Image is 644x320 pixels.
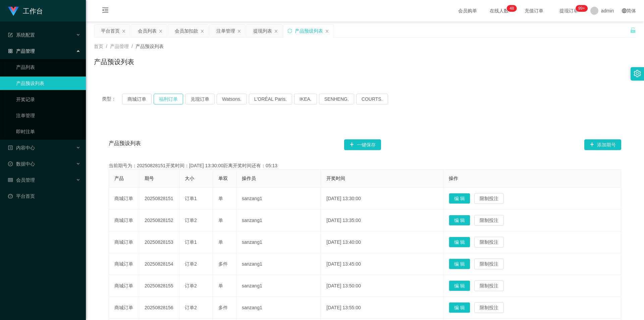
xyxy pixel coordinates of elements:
[236,231,321,253] td: sanzang1
[236,210,321,231] td: sanzang1
[622,8,627,13] i: 图标: global
[449,215,470,226] button: 编 辑
[8,177,35,183] span: 会员管理
[109,139,141,150] span: 产品预设列表
[94,44,103,49] span: 首页
[185,261,197,267] span: 订单2
[509,5,512,12] p: 4
[139,188,179,210] td: 20250828151
[8,7,19,16] img: logo.9652507e.png
[16,93,80,106] a: 开奖记录
[8,145,35,150] span: 内容中心
[109,297,139,319] td: 商城订单
[101,25,120,37] div: 平台首页
[94,0,117,22] i: 图标: menu-fold
[584,139,621,150] button: 图标: plus添加期号
[449,176,458,181] span: 操作
[242,176,256,181] span: 操作员
[218,305,228,310] span: 多件
[287,29,292,33] i: 图标: sync
[356,94,388,104] button: COURTS.
[325,29,329,33] i: 图标: close
[8,48,35,54] span: 产品管理
[344,139,381,150] button: 图标: plus一键保存
[8,32,35,38] span: 系统配置
[109,231,139,253] td: 商城订单
[16,125,80,138] a: 即时注单
[218,283,223,288] span: 单
[185,305,197,310] span: 订单2
[236,297,321,319] td: sanzang1
[109,210,139,231] td: 商城订单
[218,196,223,201] span: 单
[185,218,197,223] span: 订单2
[16,77,80,90] a: 产品预设列表
[217,94,247,104] button: Watsons.
[556,8,582,13] span: 提现订单
[321,253,443,275] td: [DATE] 13:45:00
[131,44,133,49] span: /
[109,162,621,169] div: 当前期号为：20250828151开奖时间：[DATE] 13:30:00距离开奖时间还有：05:13
[185,94,215,104] button: 兑现订单
[486,8,512,13] span: 在线人数
[449,302,470,313] button: 编 辑
[218,176,228,181] span: 单双
[136,44,164,49] span: 产品预设列表
[109,275,139,297] td: 商城订单
[449,259,470,269] button: 编 辑
[321,188,443,210] td: [DATE] 13:30:00
[23,0,43,22] h1: 工作台
[114,176,124,181] span: 产品
[449,237,470,247] button: 编 辑
[185,196,197,201] span: 订单1
[236,275,321,297] td: sanzang1
[319,94,354,104] button: SENHENG.
[449,193,470,204] button: 编 辑
[185,239,197,245] span: 订单1
[94,57,134,67] h1: 产品预设列表
[216,25,235,37] div: 注单管理
[474,215,504,226] button: 限制投注
[139,297,179,319] td: 20250828156
[145,176,154,181] span: 期号
[8,189,80,203] a: 图标: dashboard平台首页
[449,280,470,291] button: 编 辑
[16,109,80,122] a: 注单管理
[122,29,126,33] i: 图标: close
[474,280,504,291] button: 限制投注
[218,218,223,223] span: 单
[218,261,228,267] span: 多件
[8,145,13,150] i: 图标: profile
[8,161,35,167] span: 数据中心
[474,193,504,204] button: 限制投注
[321,297,443,319] td: [DATE] 13:55:00
[474,302,504,313] button: 限制投注
[139,210,179,231] td: 20250828152
[16,60,80,74] a: 产品列表
[274,29,278,33] i: 图标: close
[634,70,641,77] i: 图标: setting
[249,94,292,104] button: L'ORÉAL Paris.
[154,94,183,104] button: 福利订单
[236,188,321,210] td: sanzang1
[106,44,107,49] span: /
[109,253,139,275] td: 商城订单
[507,5,517,12] sup: 48
[139,275,179,297] td: 20250828155
[294,94,317,104] button: IKEA.
[8,33,13,37] i: 图标: form
[175,25,198,37] div: 会员加扣款
[253,25,272,37] div: 提现列表
[139,253,179,275] td: 20250828154
[512,5,514,12] p: 8
[630,27,636,33] i: 图标: unlock
[8,162,13,166] i: 图标: check-circle-o
[326,176,345,181] span: 开奖时间
[139,231,179,253] td: 20250828153
[576,5,588,12] sup: 988
[8,178,13,182] i: 图标: table
[321,210,443,231] td: [DATE] 13:35:00
[321,275,443,297] td: [DATE] 13:50:00
[109,188,139,210] td: 商城订单
[185,283,197,288] span: 订单2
